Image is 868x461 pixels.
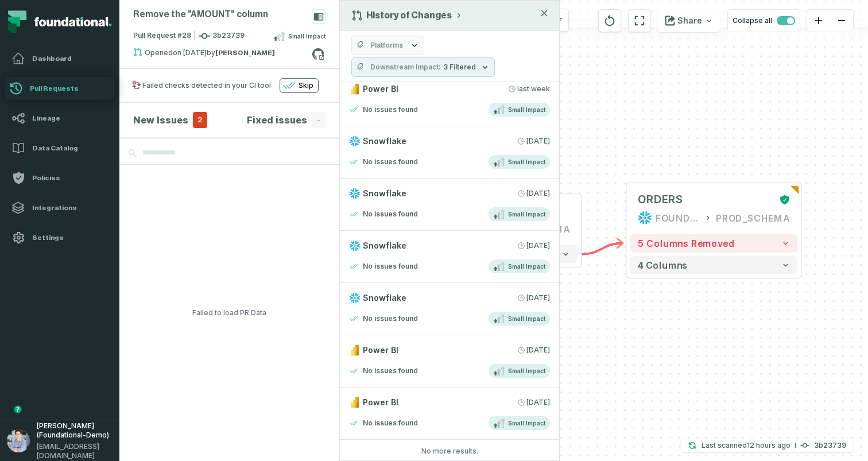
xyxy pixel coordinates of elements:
span: 4 columns [638,259,688,270]
h4: No issues found [363,157,418,166]
a: Power BI[DATE] 11:01:58 AMNo issues foundSmall Impact [340,74,559,126]
relative-time: Sep 18, 2025, 11:01 AM GMT+3 [517,84,550,94]
a: Settings [5,226,115,249]
p: Last scanned [702,440,790,451]
a: Integrations [5,196,115,219]
a: Power BI[DATE] 11:03:12 AMNo issues foundSmall Impact [340,335,559,388]
button: zoom out [830,10,853,32]
span: Small Impact [288,32,325,41]
button: Share [658,9,720,32]
a: Power BI[DATE] 11:01:42 AMNo issues foundSmall Impact [340,388,559,440]
div: Certified [776,194,790,205]
span: alon@foundational.io [37,442,113,460]
span: Small Impact [508,419,545,428]
a: Snowflake[DATE] 11:00:36 AMNo issues foundSmall Impact [340,231,559,283]
a: Snowflake[DATE] 11:00:35 AMNo issues foundSmall Impact [340,283,559,335]
h4: No issues found [363,419,418,428]
h4: Pull Requests [30,84,110,93]
h4: No issues found [363,366,418,375]
div: Tooltip anchor [13,404,23,414]
relative-time: Mar 10, 2025, 11:00 PM GMT+2 [173,48,207,57]
relative-time: Sep 14, 2025, 11:00 AM GMT+3 [526,189,550,198]
div: Remove the "AMOUNT" column [133,9,268,20]
span: Skip [299,81,313,90]
span: Small Impact [508,367,545,375]
relative-time: Sep 15, 2025, 11:03 AM GMT+3 [526,346,550,355]
a: Dashboard [5,47,115,70]
span: Small Impact [508,262,545,271]
span: 2 [193,112,207,128]
button: New Issues2Fixed issues- [133,112,325,128]
span: 3 Filtered [443,63,476,72]
span: 5 columns removed [638,238,735,249]
span: Small Impact [508,315,545,323]
relative-time: Sep 16, 2025, 11:00 AM GMT+3 [526,241,550,250]
span: Power BI [363,397,398,408]
h4: Fixed issues [247,113,307,127]
relative-time: Sep 15, 2025, 11:00 AM GMT+3 [526,293,550,303]
h4: No issues found [363,314,418,323]
h4: Policies [32,173,108,183]
h4: No issues found [363,262,418,271]
relative-time: Sep 17, 2025, 11:00 AM GMT+3 [526,137,550,146]
img: avatar of Alon Nafta [7,429,30,452]
a: Data Catalog [5,137,115,160]
h4: New Issues [133,113,188,127]
div: Failed checks detected in your CI tool [142,81,271,90]
strong: Barak Fargoun (fargoun) [215,49,275,56]
h4: No issues found [363,210,418,219]
div: FOUNDATIONAL_DB [656,211,700,225]
span: Snowflake [363,292,406,304]
relative-time: Sep 12, 2025, 11:01 AM GMT+3 [526,398,550,407]
h4: Dashboard [32,54,108,63]
span: Small Impact [508,210,545,219]
div: ORDERS [638,192,683,207]
button: Platforms [351,36,424,55]
button: Skip [280,78,319,93]
span: Snowflake [363,240,406,251]
a: Snowflake[DATE] 11:00:29 AMNo issues foundSmall Impact [340,126,559,179]
a: Lineage [5,107,115,130]
span: Small Impact [508,106,545,114]
span: Power BI [363,344,398,356]
div: No more results. [340,447,559,456]
a: Policies [5,166,115,189]
button: Last scanned[DATE] 4:22:16 AM3b23739 [681,439,853,452]
h4: No issues found [363,105,418,114]
span: - [312,112,325,128]
button: Downstream Impact3 Filtered [351,57,495,77]
relative-time: Sep 28, 2025, 4:22 AM GMT+3 [747,441,790,450]
h4: Lineage [32,114,108,123]
span: Snowflake [363,188,406,199]
span: Platforms [370,41,403,50]
div: PROD_SCHEMA [496,222,571,236]
button: zoom in [807,10,830,32]
span: Snowflake [363,135,406,147]
h4: Integrations [32,203,108,212]
span: Downstream Impact [370,63,441,72]
a: Pull Requests [5,77,115,100]
a: View on github [311,47,325,61]
h4: 3b23739 [814,442,846,449]
div: PROD_SCHEMA [716,211,790,225]
span: Pull Request #28 3b23739 [133,30,245,42]
a: Snowflake[DATE] 11:00:39 AMNo issues foundSmall Impact [340,179,559,231]
g: Edge from c8867c613c347eb7857e509391c84b7d to 0dd85c77dd217d0afb16c7d4fb3eff19 [581,243,623,254]
button: History of Changes [351,10,463,21]
span: Power BI [363,83,398,95]
span: Alon Nafta (Foundational-Demo) [37,421,113,440]
h4: Data Catalog [32,144,108,153]
h4: Settings [32,233,108,242]
div: Opened by [133,48,312,61]
span: Small Impact [508,158,545,166]
button: Collapse all [727,9,800,32]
